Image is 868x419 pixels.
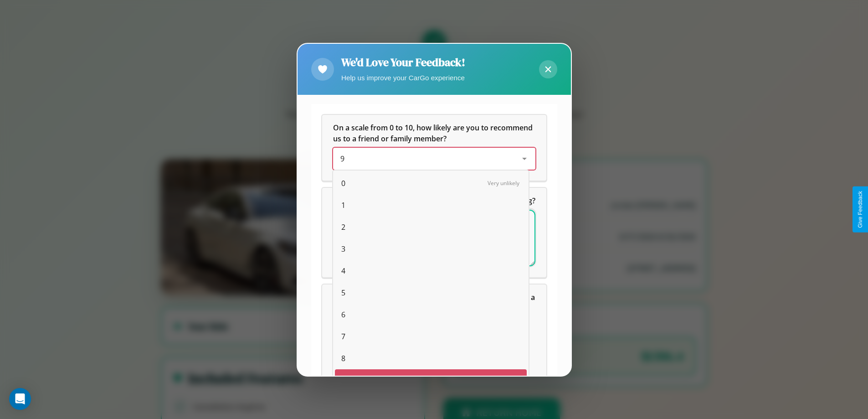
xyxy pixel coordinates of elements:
h2: We'd Love Your Feedback! [341,55,465,70]
span: 5 [341,287,345,298]
span: 3 [341,243,345,254]
div: Give Feedback [857,191,863,228]
span: 4 [341,265,345,276]
div: 1 [335,194,527,216]
span: Very unlikely [488,179,519,187]
span: 9 [340,154,344,164]
span: 6 [341,309,345,320]
div: 0 [335,172,527,194]
span: 8 [341,353,345,364]
span: 9 [341,375,345,386]
span: Which of the following features do you value the most in a vehicle? [333,292,537,313]
div: On a scale from 0 to 10, how likely are you to recommend us to a friend or family member? [333,148,535,170]
div: Open Intercom Messenger [9,388,31,410]
span: On a scale from 0 to 10, how likely are you to recommend us to a friend or family member? [333,123,534,144]
div: 4 [335,260,527,282]
div: 2 [335,216,527,238]
p: Help us improve your CarGo experience [341,72,465,84]
div: On a scale from 0 to 10, how likely are you to recommend us to a friend or family member? [322,115,546,181]
div: 8 [335,347,527,369]
div: 3 [335,238,527,260]
span: 1 [341,200,345,211]
span: 0 [341,178,345,189]
div: 5 [335,282,527,304]
div: 6 [335,304,527,326]
h5: On a scale from 0 to 10, how likely are you to recommend us to a friend or family member? [333,122,535,144]
span: 7 [341,331,345,342]
span: What can we do to make your experience more satisfying? [333,196,535,206]
div: 9 [335,369,527,391]
span: 2 [341,222,345,233]
div: 7 [335,326,527,347]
